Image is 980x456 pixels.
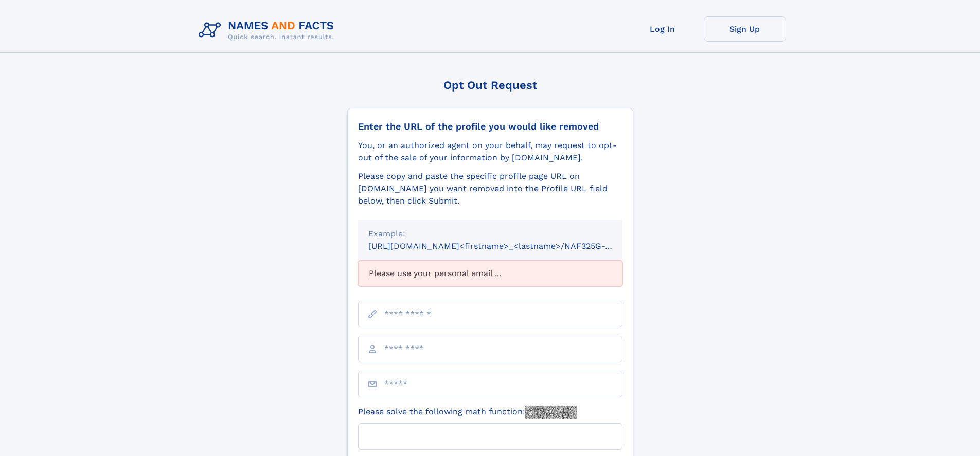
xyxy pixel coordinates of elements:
div: Opt Out Request [347,79,633,92]
div: Enter the URL of the profile you would like removed [358,121,622,132]
div: Example: [368,228,612,240]
div: You, or an authorized agent on your behalf, may request to opt-out of the sale of your informatio... [358,139,622,164]
div: Please use your personal email ... [358,261,622,286]
a: Log In [621,16,704,42]
label: Please solve the following math function: [358,406,577,419]
a: Sign Up [704,16,786,42]
small: [URL][DOMAIN_NAME]<firstname>_<lastname>/NAF325G-xxxxxxxx [368,241,642,251]
img: Logo Names and Facts [194,16,343,44]
div: Please copy and paste the specific profile page URL on [DOMAIN_NAME] you want removed into the Pr... [358,170,622,207]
